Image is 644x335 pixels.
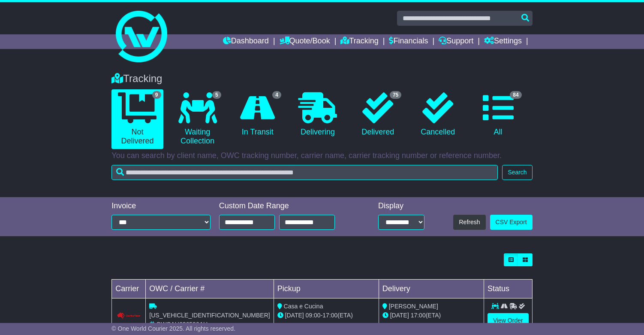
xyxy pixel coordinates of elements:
[111,325,235,332] span: © One World Courier 2025. All rights reserved.
[219,201,354,211] div: Custom Date Range
[212,91,221,99] span: 5
[510,91,521,99] span: 84
[172,89,223,149] a: 5 Waiting Collection
[411,312,426,319] span: 17:00
[152,91,161,99] span: 9
[280,34,330,49] a: Quote/Book
[149,312,270,319] span: [US_VEHICLE_IDENTIFICATION_NUMBER]
[322,312,337,319] span: 17:00
[389,34,428,49] a: Financials
[488,313,529,328] a: View Order
[378,201,424,211] div: Display
[502,165,532,180] button: Search
[111,151,532,161] p: You can search by client name, OWC tracking number, carrier name, carrier tracking number or refe...
[340,34,378,49] a: Tracking
[284,303,323,310] span: Casa e Cucina
[472,89,524,140] a: 84 All
[382,311,480,320] div: (ETA)
[277,311,375,320] div: - (ETA)
[292,89,343,140] a: Delivering
[285,312,304,319] span: [DATE]
[306,312,321,319] span: 09:00
[112,280,146,298] td: Carrier
[111,89,163,149] a: 9 Not Delivered
[156,321,208,328] span: OWCAU636506AU
[389,303,438,310] span: [PERSON_NAME]
[117,312,141,320] img: Couriers_Please.png
[272,91,281,99] span: 4
[484,34,522,49] a: Settings
[412,89,463,140] a: Cancelled
[107,73,536,85] div: Tracking
[484,280,532,298] td: Status
[146,280,274,298] td: OWC / Carrier #
[274,280,379,298] td: Pickup
[111,201,210,211] div: Invoice
[223,34,269,49] a: Dashboard
[439,34,473,49] a: Support
[379,280,484,298] td: Delivery
[390,312,409,319] span: [DATE]
[390,91,401,99] span: 75
[490,215,533,230] a: CSV Export
[453,215,485,230] button: Refresh
[232,89,283,140] a: 4 In Transit
[352,89,403,140] a: 75 Delivered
